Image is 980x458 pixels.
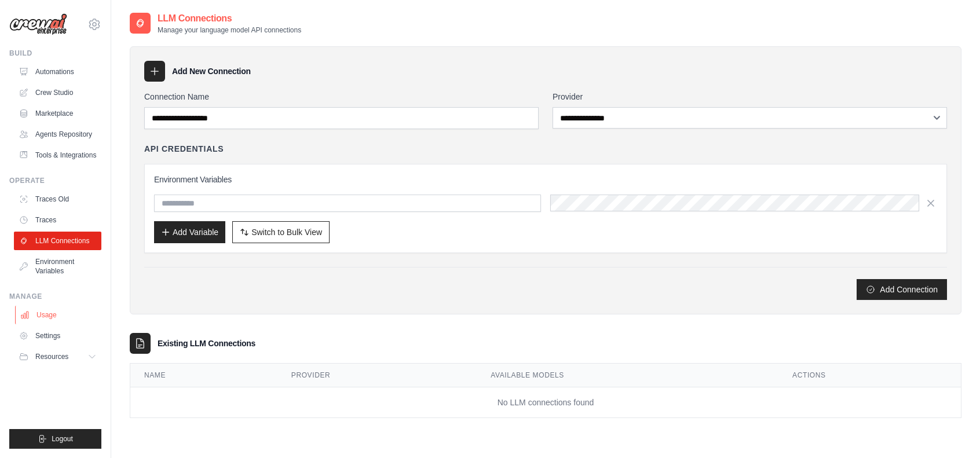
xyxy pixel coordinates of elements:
[14,347,101,366] button: Resources
[14,146,101,164] a: Tools & Integrations
[130,387,961,418] td: No LLM connections found
[144,91,539,102] label: Connection Name
[14,125,101,144] a: Agents Repository
[9,292,101,301] div: Manage
[14,104,101,123] a: Marketplace
[172,65,251,77] h3: Add New Connection
[52,434,73,444] span: Logout
[9,13,67,35] img: Logo
[553,91,947,102] label: Provider
[14,232,101,250] a: LLM Connections
[14,211,101,229] a: Traces
[154,174,937,185] h3: Environment Variables
[9,429,101,449] button: Logout
[9,49,101,58] div: Build
[130,364,277,387] th: Name
[35,352,68,361] span: Resources
[277,364,477,387] th: Provider
[144,143,224,155] h4: API Credentials
[477,364,778,387] th: Available Models
[14,327,101,345] a: Settings
[158,25,301,35] p: Manage your language model API connections
[778,364,961,387] th: Actions
[158,338,255,349] h3: Existing LLM Connections
[857,279,947,300] button: Add Connection
[14,83,101,102] a: Crew Studio
[232,221,330,243] button: Switch to Bulk View
[251,226,322,238] span: Switch to Bulk View
[158,12,301,25] h2: LLM Connections
[15,306,103,324] a: Usage
[14,190,101,208] a: Traces Old
[9,176,101,185] div: Operate
[14,63,101,81] a: Automations
[154,221,225,243] button: Add Variable
[14,252,101,280] a: Environment Variables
